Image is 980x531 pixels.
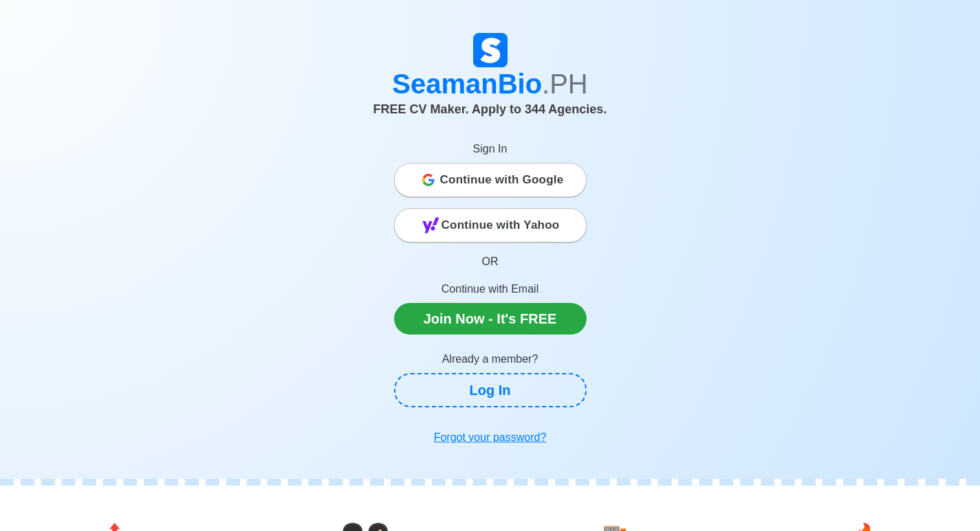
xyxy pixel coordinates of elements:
[434,431,547,443] u: Forgot your password?
[394,373,587,407] a: Log In
[473,33,508,67] img: Logo
[394,208,587,242] button: Continue with Yahoo
[394,303,587,335] a: Join Now - It's FREE
[394,351,587,368] p: Already a member?
[394,141,587,157] p: Sign In
[440,166,564,194] span: Continue with Google
[394,253,587,270] p: OR
[394,281,587,297] p: Continue with Email
[373,102,607,116] span: FREE CV Maker. Apply to 344 Agencies.
[394,424,587,451] a: Forgot your password?
[442,212,560,239] span: Continue with Yahoo
[394,163,587,197] button: Continue with Google
[109,67,872,100] h1: SeamanBio
[542,69,588,99] span: .PH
